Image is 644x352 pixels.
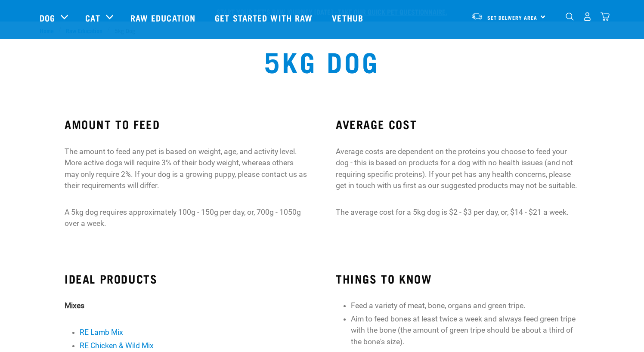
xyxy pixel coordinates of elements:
h3: IDEAL PRODUCTS [65,272,308,285]
a: RE Lamb Mix [80,328,123,337]
li: Aim to feed bones at least twice a week and always feed green tripe with the bone (the amount of ... [351,313,579,347]
span: Set Delivery Area [487,16,537,19]
a: RE Chicken & Wild Mix [80,341,154,350]
h3: AMOUNT TO FEED [65,117,308,131]
img: home-icon-1@2x.png [566,12,574,21]
p: The amount to feed any pet is based on weight, age, and activity level. More active dogs will req... [65,146,308,191]
p: The average cost for a 5kg dog is $2 - $3 per day, or, $14 - $21 a week. [336,207,579,218]
img: user.png [583,12,592,21]
li: Feed a variety of meat, bone, organs and green tripe. [351,300,579,311]
a: Get started with Raw [206,0,323,35]
h3: AVERAGE COST [336,117,579,131]
img: van-moving.png [471,12,483,20]
a: Cat [85,11,100,24]
img: home-icon@2x.png [601,12,610,21]
a: Vethub [323,0,374,35]
p: A 5kg dog requires approximately 100g - 150g per day, or, 700g - 1050g over a week. [65,207,308,229]
a: Dog [40,11,55,24]
h1: 5kg Dog [264,45,380,76]
p: Average costs are dependent on the proteins you choose to feed your dog - this is based on produc... [336,146,579,191]
strong: Mixes [65,301,84,310]
a: Raw Education [122,0,206,35]
h3: THINGS TO KNOW [336,272,579,285]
